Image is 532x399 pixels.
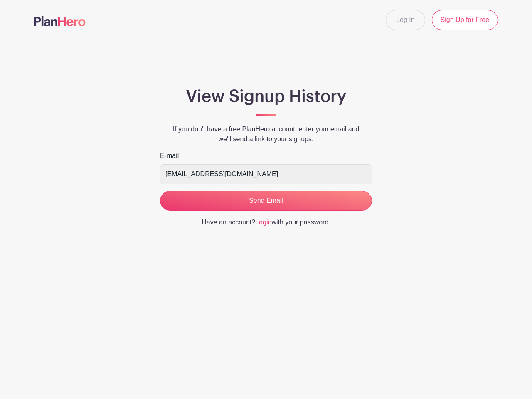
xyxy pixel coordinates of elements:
h1: View Signup History [160,86,372,106]
a: Log In [386,10,425,30]
input: e.g. julie@eventco.com [160,164,372,184]
p: Have an account? with your password. [160,217,372,227]
input: Send Email [160,191,372,211]
a: Login [255,219,271,226]
a: Sign Up for Free [432,10,498,30]
img: logo-507f7623f17ff9eddc593b1ce0a138ce2505c220e1c5a4e2b4648c50719b7d32.svg [34,16,86,26]
label: E-mail [160,151,179,161]
p: If you don't have a free PlanHero account, enter your email and we'll send a link to your signups. [160,124,372,144]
